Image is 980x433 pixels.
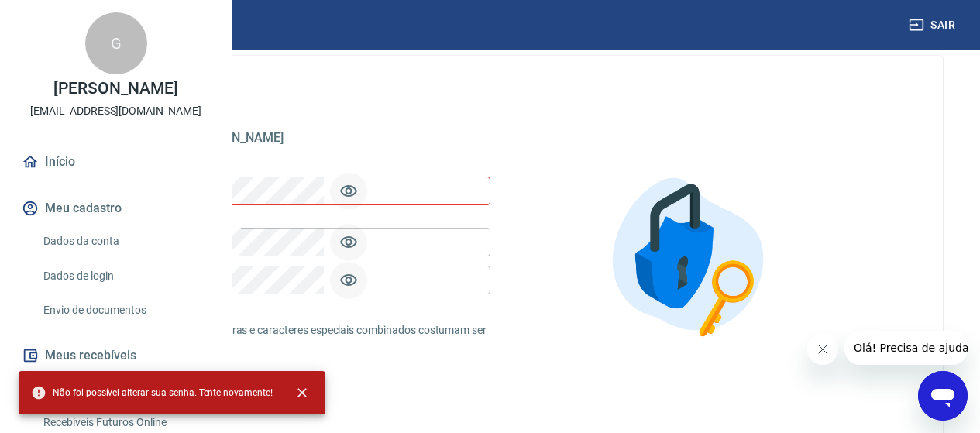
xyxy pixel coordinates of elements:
[844,331,968,365] iframe: Mensagem da empresa
[330,224,367,261] button: Mostrar/esconder senha
[37,294,213,326] a: Envio de documentos
[285,376,319,410] button: close
[98,208,480,218] p: não é válido
[87,322,490,355] p: senhas com números, letras e caracteres especiais combinados costumam ser mais seguras.
[31,385,273,400] span: Não foi possível alterar sua senha. Tente novamente!
[53,81,177,97] p: [PERSON_NAME]
[330,173,367,210] button: Mostrar/esconder senha
[591,156,793,357] img: Alterar senha
[19,338,213,373] button: Meus recebíveis
[807,334,838,365] iframe: Fechar mensagem
[19,191,213,225] button: Meu cadastro
[918,371,968,421] iframe: Botão para abrir a janela de mensagens
[19,145,213,179] a: Início
[87,130,284,145] span: [EMAIL_ADDRESS][DOMAIN_NAME]
[9,11,130,23] span: Olá! Precisa de ajuda?
[30,103,201,119] p: [EMAIL_ADDRESS][DOMAIN_NAME]
[906,11,961,40] button: Sair
[330,262,367,299] button: Mostrar/esconder senha
[37,260,213,292] a: Dados de login
[37,225,213,257] a: Dados da conta
[85,12,147,74] div: G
